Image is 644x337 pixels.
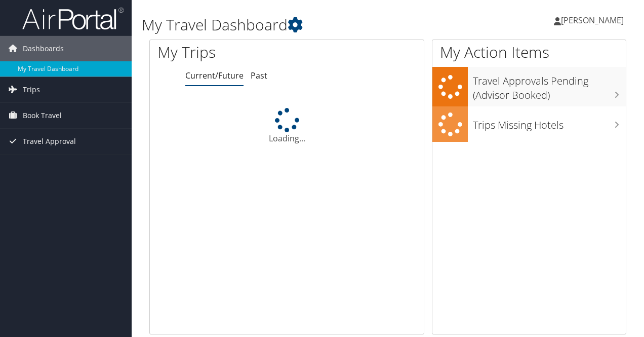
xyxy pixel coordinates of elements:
[23,129,76,154] span: Travel Approval
[185,70,244,81] a: Current/Future
[23,103,62,128] span: Book Travel
[473,113,626,132] h3: Trips Missing Hotels
[251,70,267,81] a: Past
[432,106,626,142] a: Trips Missing Hotels
[23,36,64,61] span: Dashboards
[157,42,302,63] h1: My Trips
[150,108,424,144] div: Loading...
[23,77,40,102] span: Trips
[432,42,626,63] h1: My Action Items
[22,7,124,30] img: airportal-logo.png
[561,15,624,26] span: [PERSON_NAME]
[432,67,626,106] a: Travel Approvals Pending (Advisor Booked)
[142,14,470,35] h1: My Travel Dashboard
[473,69,626,102] h3: Travel Approvals Pending (Advisor Booked)
[554,5,634,35] a: [PERSON_NAME]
